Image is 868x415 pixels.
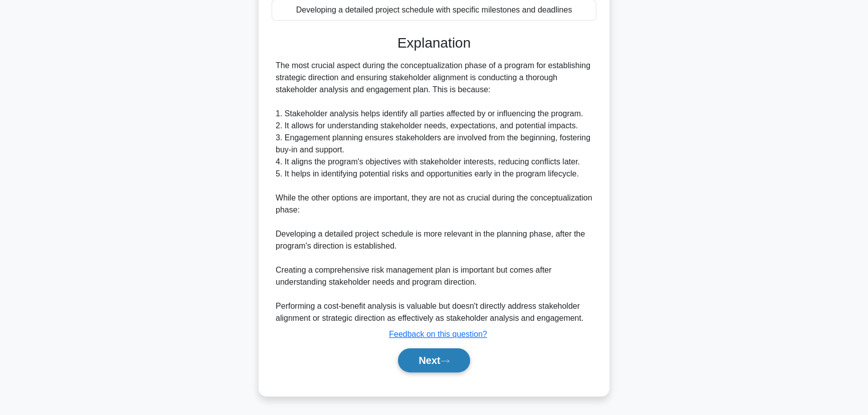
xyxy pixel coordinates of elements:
[389,330,487,338] a: Feedback on this question?
[278,35,590,52] h3: Explanation
[398,348,470,372] button: Next
[276,60,592,324] div: The most crucial aspect during the conceptualization phase of a program for establishing strategi...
